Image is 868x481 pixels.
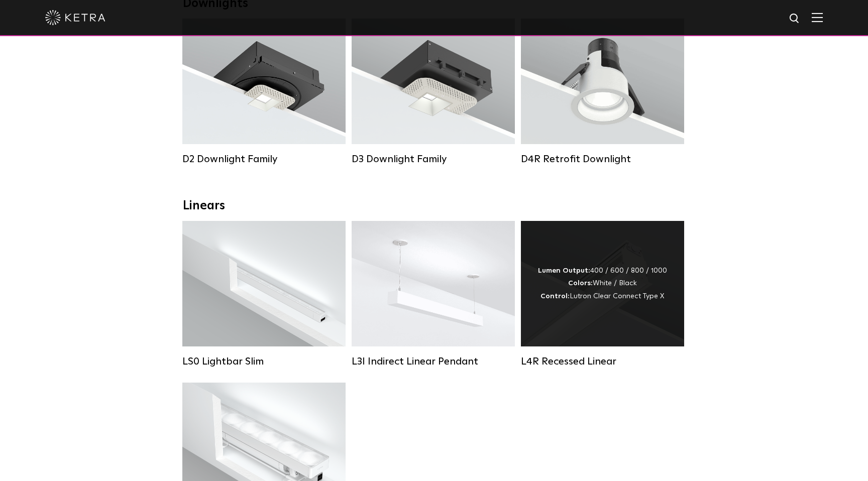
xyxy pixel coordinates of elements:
div: D3 Downlight Family [352,153,515,165]
div: 400 / 600 / 800 / 1000 White / Black Lutron Clear Connect Type X [538,265,667,303]
img: ketra-logo-2019-white [45,10,105,25]
div: L4R Recessed Linear [521,355,684,368]
a: LS0 Lightbar Slim Lumen Output:200 / 350Colors:White / BlackControl:X96 Controller [182,221,346,368]
div: D4R Retrofit Downlight [521,153,684,165]
a: D4R Retrofit Downlight Lumen Output:800Colors:White / BlackBeam Angles:15° / 25° / 40° / 60°Watta... [521,19,684,165]
strong: Colors: [568,280,593,287]
div: Linears [183,199,685,213]
img: search icon [789,13,801,25]
div: D2 Downlight Family [182,153,346,165]
a: L3I Indirect Linear Pendant Lumen Output:400 / 600 / 800 / 1000Housing Colors:White / BlackContro... [352,221,515,368]
a: D2 Downlight Family Lumen Output:1200Colors:White / Black / Gloss Black / Silver / Bronze / Silve... [182,19,346,165]
div: LS0 Lightbar Slim [182,355,346,368]
div: L3I Indirect Linear Pendant [352,355,515,368]
img: Hamburger%20Nav.svg [812,13,823,22]
strong: Control: [540,293,570,300]
a: D3 Downlight Family Lumen Output:700 / 900 / 1100Colors:White / Black / Silver / Bronze / Paintab... [352,19,515,165]
a: L4R Recessed Linear Lumen Output:400 / 600 / 800 / 1000Colors:White / BlackControl:Lutron Clear C... [521,221,684,368]
strong: Lumen Output: [538,267,590,274]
